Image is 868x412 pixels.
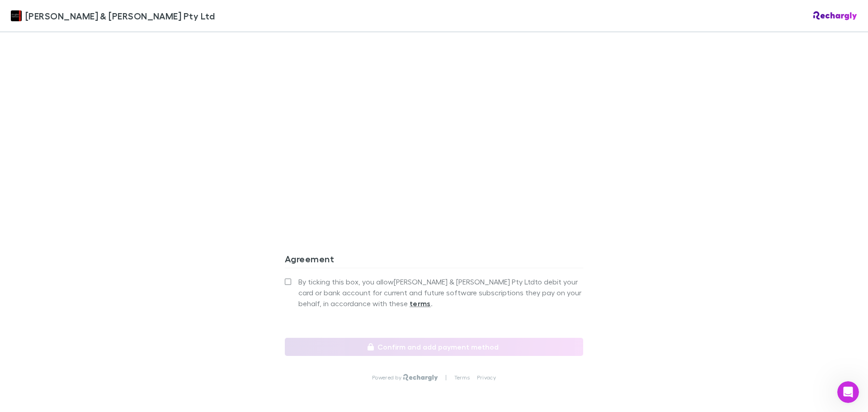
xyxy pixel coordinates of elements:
iframe: Intercom live chat [837,381,859,403]
img: Rechargly Logo [813,11,857,20]
button: Confirm and add payment method [285,338,583,356]
p: Powered by [372,374,403,381]
h3: Agreement [285,253,583,268]
a: Privacy [477,374,496,381]
span: By ticking this box, you allow [PERSON_NAME] & [PERSON_NAME] Pty Ltd to debit your card or bank a... [298,276,583,309]
strong: terms [410,299,431,308]
a: Terms [454,374,470,381]
img: Rechargly Logo [403,374,438,381]
p: | [445,374,447,381]
iframe: Secure address input frame [283,3,585,212]
span: [PERSON_NAME] & [PERSON_NAME] Pty Ltd [25,9,215,23]
img: Douglas & Harrison Pty Ltd's Logo [11,10,22,21]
